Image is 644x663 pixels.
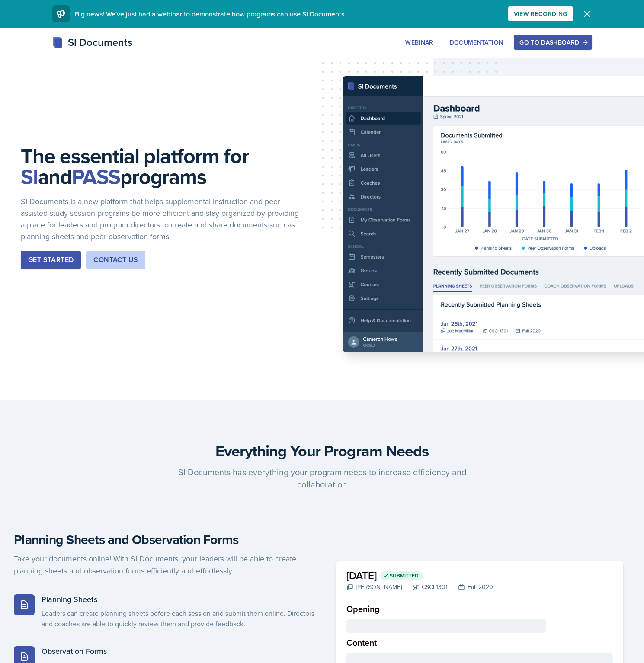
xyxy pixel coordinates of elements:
[52,35,132,50] div: SI Documents
[14,553,315,577] p: Take your documents online! With SI Documents, your leaders will be able to create planning sheet...
[75,9,346,19] span: Big news! We've just had a webinar to demonstrate how programs can use SI Documents.
[508,6,573,21] button: View Recording
[444,35,509,50] button: Documentation
[346,568,493,583] h2: [DATE]
[450,39,503,46] div: Documentation
[514,10,567,17] div: View Recording
[21,251,81,269] button: Get Started
[14,442,630,459] h3: Everything Your Program Needs
[514,35,592,50] button: Go to Dashboard
[402,583,448,592] div: CSCI 1301
[448,583,493,592] div: Fall 2020
[156,466,488,490] p: SI Documents has everything your program needs to increase efficiency and collaboration
[400,35,439,50] button: Webinar
[346,602,613,619] div: Opening
[28,255,74,265] div: Get Started
[86,251,145,269] button: Contact Us
[93,255,138,265] div: Contact Us
[519,39,586,46] div: Go to Dashboard
[42,608,315,629] p: Leaders can create planning sheets before each session and submit them online. Directors and coac...
[42,646,315,657] h5: Observation Forms
[390,572,419,579] span: Submitted
[346,633,613,653] div: Content
[14,532,315,548] h4: Planning Sheets and Observation Forms
[405,39,433,46] div: Webinar
[346,583,402,592] div: [PERSON_NAME]
[42,594,315,605] h5: Planning Sheets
